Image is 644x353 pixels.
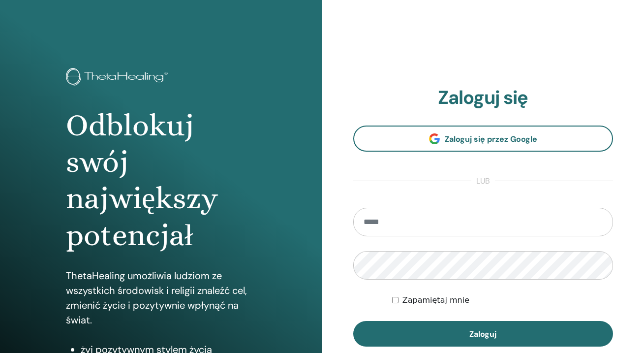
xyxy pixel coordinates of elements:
p: ThetaHealing umożliwia ludziom ze wszystkich środowisk i religii znaleźć cel, zmienić życie i poz... [66,268,256,327]
span: lub [471,175,495,187]
div: Keep me authenticated indefinitely or until I manually logout [392,294,613,306]
label: Zapamiętaj mnie [402,294,469,306]
span: Zaloguj się przez Google [445,134,537,144]
span: Zaloguj [469,329,496,339]
h2: Zaloguj się [353,87,613,109]
h1: Odblokuj swój największy potencjał [66,107,256,254]
a: Zaloguj się przez Google [353,126,613,152]
button: Zaloguj [353,321,613,347]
